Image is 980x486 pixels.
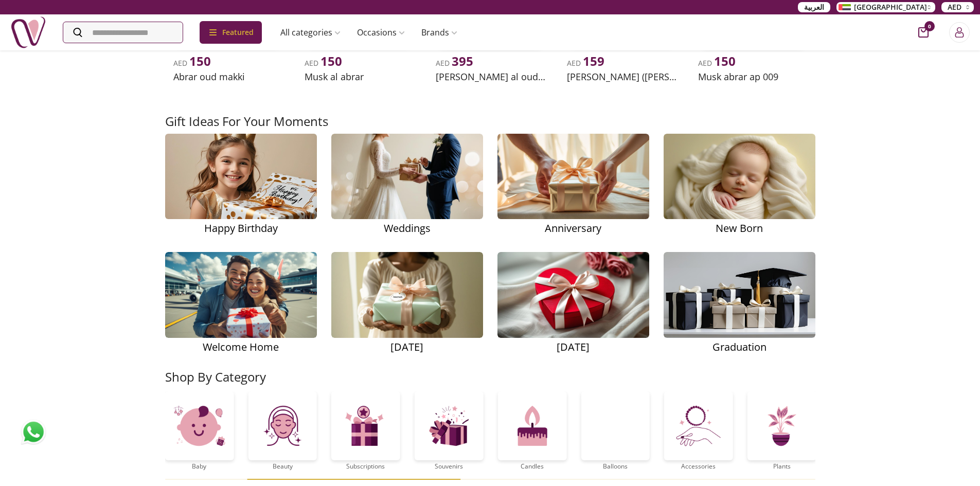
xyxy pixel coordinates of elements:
[497,252,649,338] img: Valentine's Day
[716,221,763,236] span: New Born
[331,134,483,238] a: WeddingsWeddings
[567,58,604,67] span: AED
[165,391,234,471] a: BabyBaby
[557,340,590,354] span: [DATE]
[10,14,46,50] img: Nigwa-uae-gifts
[664,252,815,356] a: GraduationGraduation
[203,340,279,354] span: Welcome Home
[583,52,604,69] span: 159
[581,462,650,471] span: Balloons
[664,134,815,220] img: New Born
[452,52,473,69] span: 395
[165,369,266,385] h2: Shop By Category
[415,391,484,471] a: SouvenirsSouvenirs
[331,252,483,356] a: Mother's Day[DATE]
[712,340,767,354] span: Graduation
[390,340,423,354] span: [DATE]
[664,391,733,471] a: AccessoriesAccessories
[173,69,283,83] h2: Abrar oud makki
[949,22,970,43] button: Login
[200,21,262,44] div: Featured
[698,69,808,83] h2: Musk abrar ap 009
[747,391,816,471] a: PlantsPlants
[918,27,929,38] button: cart-button
[165,462,234,471] span: Baby
[248,462,317,471] span: Beauty
[165,252,317,338] img: Welcome Home
[272,22,349,43] a: All categories
[436,69,545,83] h2: [PERSON_NAME] al oudh hindi super
[804,2,824,12] span: العربية
[436,58,473,67] span: AED
[948,2,961,12] span: AED
[349,22,413,43] a: Occasions
[165,252,317,356] a: Welcome HomeWelcome Home
[305,58,342,67] span: AED
[413,22,466,43] a: Brands
[248,391,317,471] a: BeautyBeauty
[714,52,736,69] span: 150
[498,391,567,471] a: CandlesCandles
[141,113,341,240] img: Happy Birthday
[331,391,400,471] a: SubscriptionsSubscriptions
[497,134,649,220] img: Anniversary
[331,134,483,220] img: Weddings
[63,22,183,43] input: Search
[836,2,935,12] button: [GEOGRAPHIC_DATA]
[698,58,736,67] span: AED
[924,21,935,31] span: 0
[331,252,483,338] img: Mother's Day
[189,52,211,69] span: 150
[165,113,328,130] h2: Gift Ideas For Your Moments
[173,58,211,67] span: AED
[664,462,733,471] span: Accessories
[941,2,974,12] button: AED
[331,462,400,471] span: Subscriptions
[664,252,815,338] img: Graduation
[567,69,676,83] h2: [PERSON_NAME] ([PERSON_NAME])
[839,4,851,10] img: Arabic_dztd3n.png
[21,419,46,445] img: whatsapp
[854,2,927,12] span: [GEOGRAPHIC_DATA]
[415,462,484,471] span: Souvenirs
[664,134,815,238] a: New BornNew Born
[497,252,649,356] a: Valentine's Day[DATE]
[498,462,567,471] span: Candles
[165,134,317,238] a: Happy BirthdayHappy Birthday
[305,69,414,83] h2: Musk al abrar
[204,221,278,236] span: Happy Birthday
[320,52,342,69] span: 150
[545,221,601,236] span: Anniversary
[581,391,650,471] a: BalloonsBalloons
[747,462,816,471] span: Plants
[497,134,649,238] a: AnniversaryAnniversary
[384,221,431,236] span: Weddings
